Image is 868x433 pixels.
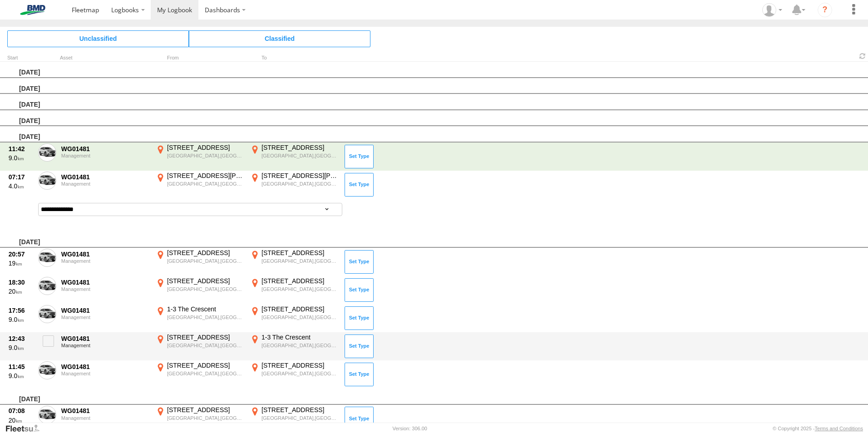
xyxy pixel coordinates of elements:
div: [STREET_ADDRESS] [167,143,244,152]
div: [GEOGRAPHIC_DATA],[GEOGRAPHIC_DATA] [167,286,244,292]
label: Click to View Event Location [249,406,340,432]
div: WG01481 [61,335,149,343]
label: Click to View Event Location [249,305,340,331]
div: [GEOGRAPHIC_DATA],[GEOGRAPHIC_DATA] [167,258,244,264]
button: Click to Set [345,363,374,386]
div: [STREET_ADDRESS] [261,143,338,152]
div: [GEOGRAPHIC_DATA],[GEOGRAPHIC_DATA] [167,415,244,421]
div: Management [61,315,149,320]
div: 4.0 [9,182,33,190]
label: Click to View Event Location [154,305,245,331]
div: [GEOGRAPHIC_DATA],[GEOGRAPHIC_DATA] [167,153,244,159]
div: [GEOGRAPHIC_DATA],[GEOGRAPHIC_DATA] [261,181,338,187]
label: Click to View Event Location [154,406,245,432]
a: Terms and Conditions [815,426,863,431]
div: 9.0 [9,315,33,324]
div: 11:45 [9,363,33,371]
div: [STREET_ADDRESS] [167,249,244,257]
img: bmd-logo.svg [9,5,56,15]
button: Click to Set [345,250,374,274]
span: Refresh [857,52,868,60]
div: [GEOGRAPHIC_DATA],[GEOGRAPHIC_DATA] [167,181,244,187]
div: Version: 306.00 [393,426,427,431]
div: [STREET_ADDRESS] [261,249,338,257]
div: [GEOGRAPHIC_DATA],[GEOGRAPHIC_DATA] [261,286,338,292]
div: [GEOGRAPHIC_DATA],[GEOGRAPHIC_DATA] [167,342,244,349]
div: WG01481 [61,407,149,415]
label: Click to View Event Location [154,361,245,388]
div: [GEOGRAPHIC_DATA],[GEOGRAPHIC_DATA] [167,370,244,377]
div: Click to Sort [7,56,35,60]
label: Click to View Event Location [249,277,340,303]
div: [GEOGRAPHIC_DATA],[GEOGRAPHIC_DATA] [261,370,338,377]
div: © Copyright 2025 - [773,426,863,431]
div: 9.0 [9,372,33,380]
div: 20 [9,416,33,424]
div: [STREET_ADDRESS] [261,305,338,313]
label: Click to View Event Location [249,249,340,275]
div: WG01481 [61,173,149,181]
div: 19 [9,259,33,267]
div: 1-3 The Crescent [167,305,244,313]
label: Click to View Event Location [249,333,340,359]
div: [STREET_ADDRESS] [167,406,244,414]
label: Click to View Event Location [249,143,340,170]
div: To [249,56,340,60]
label: Click to View Event Location [249,172,340,198]
div: From [154,56,245,60]
div: Management [61,371,149,376]
div: Asset [60,56,151,60]
div: WG01481 [61,278,149,286]
label: Click to View Event Location [154,249,245,275]
div: Emil Vranjes [759,3,785,17]
div: 9.0 [9,154,33,162]
div: 20:57 [9,250,33,258]
div: 1-3 The Crescent [261,333,338,341]
div: Management [61,258,149,264]
div: Management [61,415,149,421]
div: [GEOGRAPHIC_DATA],[GEOGRAPHIC_DATA] [261,258,338,264]
div: Management [61,286,149,292]
div: [STREET_ADDRESS][PERSON_NAME] [261,172,338,180]
div: WG01481 [61,145,149,153]
div: Management [61,181,149,187]
label: Click to View Event Location [154,333,245,359]
div: Management [61,153,149,158]
div: 12:43 [9,335,33,343]
button: Click to Set [345,306,374,330]
label: Click to View Event Location [154,143,245,170]
div: 18:30 [9,278,33,286]
label: Click to View Event Location [154,277,245,303]
button: Click to Set [345,407,374,430]
div: [STREET_ADDRESS] [167,277,244,285]
label: Click to View Event Location [154,172,245,198]
span: Click to view Classified Trips [189,30,370,47]
div: 07:08 [9,407,33,415]
div: WG01481 [61,250,149,258]
button: Click to Set [345,145,374,168]
div: WG01481 [61,363,149,371]
span: Click to view Unclassified Trips [7,30,189,47]
div: [STREET_ADDRESS] [167,333,244,341]
button: Click to Set [345,278,374,302]
div: [GEOGRAPHIC_DATA],[GEOGRAPHIC_DATA] [261,415,338,421]
div: [GEOGRAPHIC_DATA],[GEOGRAPHIC_DATA] [261,153,338,159]
div: [GEOGRAPHIC_DATA],[GEOGRAPHIC_DATA] [261,342,338,349]
div: 9.0 [9,344,33,352]
button: Click to Set [345,335,374,358]
button: Click to Set [345,173,374,197]
div: WG01481 [61,306,149,315]
div: [STREET_ADDRESS] [261,361,338,369]
div: [STREET_ADDRESS] [261,277,338,285]
div: [GEOGRAPHIC_DATA],[GEOGRAPHIC_DATA] [167,314,244,320]
div: [GEOGRAPHIC_DATA],[GEOGRAPHIC_DATA] [261,314,338,320]
a: Visit our Website [5,424,47,433]
div: [STREET_ADDRESS][PERSON_NAME] [167,172,244,180]
div: 07:17 [9,173,33,181]
div: 17:56 [9,306,33,315]
div: [STREET_ADDRESS] [261,406,338,414]
div: 11:42 [9,145,33,153]
div: Management [61,343,149,348]
div: [STREET_ADDRESS] [167,361,244,369]
label: Click to View Event Location [249,361,340,388]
